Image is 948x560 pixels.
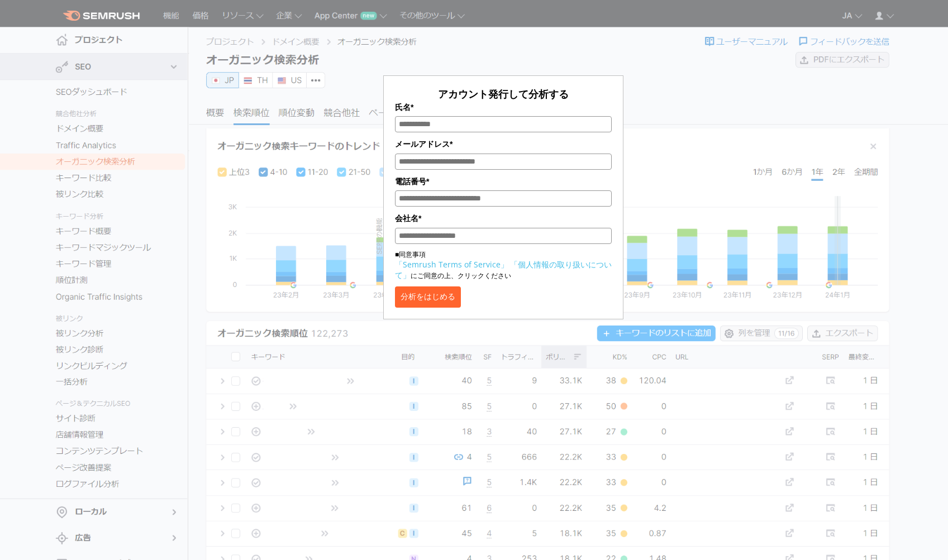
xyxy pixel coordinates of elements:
p: ■同意事項 にご同意の上、クリックください [395,250,612,281]
label: 電話番号* [395,175,612,188]
a: 「Semrush Terms of Service」 [395,259,508,270]
button: 分析をはじめる [395,286,461,308]
a: 「個人情報の取り扱いについて」 [395,259,612,280]
label: メールアドレス* [395,138,612,150]
span: アカウント発行して分析する [438,87,569,100]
